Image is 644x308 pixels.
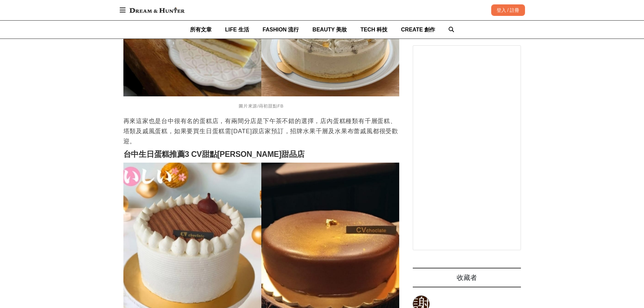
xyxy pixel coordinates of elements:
strong: 台中生日蛋糕推薦3 CV甜點[PERSON_NAME]甜品店 [123,150,305,159]
span: 圖片來源/蒔初甜點FB [239,103,284,109]
a: BEAUTY 美妝 [312,21,347,39]
a: LIFE 生活 [225,21,249,39]
a: CREATE 創作 [401,21,435,39]
img: Dream & Hunter [126,4,188,16]
a: FASHION 流行 [263,21,299,39]
span: LIFE 生活 [225,27,249,32]
span: CREATE 創作 [401,27,435,32]
span: BEAUTY 美妝 [312,27,347,32]
span: 收藏者 [457,274,477,281]
a: TECH 科技 [360,21,387,39]
span: TECH 科技 [360,27,387,32]
a: 所有文章 [190,21,212,39]
span: FASHION 流行 [263,27,299,32]
p: 再來這家也是台中很有名的蛋糕店，有兩間分店是下午茶不錯的選擇，店內蛋糕種類有千層蛋糕、塔類及戚風蛋糕，如果要買生日蛋糕需[DATE]跟店家預訂，招牌水果千層及水果布蕾戚風都很受歡迎。 [123,116,399,146]
span: 所有文章 [190,27,212,32]
div: 登入 / 註冊 [491,4,525,16]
